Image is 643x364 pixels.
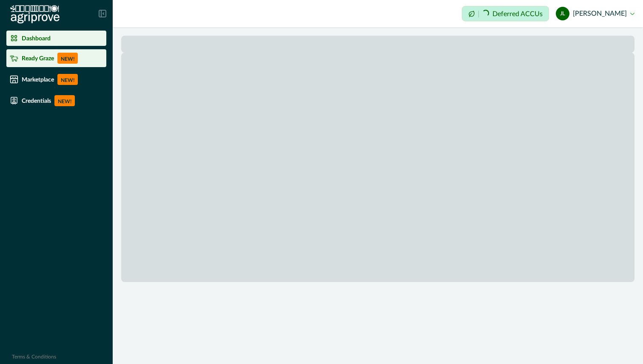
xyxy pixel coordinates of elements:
[6,31,106,46] a: Dashboard
[492,11,543,17] p: Deferred ACCUs
[57,53,78,64] p: NEW!
[22,35,51,42] p: Dashboard
[22,97,51,104] p: Credentials
[22,76,54,83] p: Marketplace
[6,71,106,88] a: MarketplaceNEW!
[6,49,106,67] a: Ready GrazeNEW!
[22,55,54,62] p: Ready Graze
[556,3,634,24] button: Jean Liebenberg[PERSON_NAME]
[6,92,106,110] a: CredentialsNEW!
[54,95,75,106] p: NEW!
[10,5,60,24] img: Logo
[12,354,56,359] a: Terms & Conditions
[57,74,78,85] p: NEW!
